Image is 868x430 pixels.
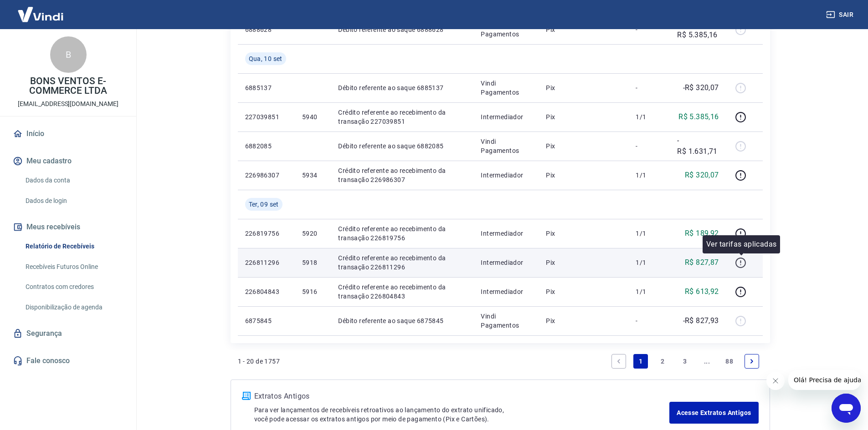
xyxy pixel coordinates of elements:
p: 1 - 20 de 1757 [238,357,280,366]
p: - [636,83,663,92]
p: R$ 5.385,16 [678,111,719,122]
p: Intermediador [481,229,531,238]
p: 1/1 [636,258,663,267]
p: R$ 827,87 [685,257,719,268]
img: Vindi [11,0,70,28]
a: Relatório de Recebíveis [22,237,125,256]
p: 1/1 [636,171,663,180]
a: Dados da conta [22,171,125,190]
p: 6888628 [245,25,288,34]
p: - [636,142,663,151]
p: Ver tarifas aplicadas [706,239,776,250]
p: Débito referente ao saque 6888628 [338,25,466,34]
p: Intermediador [481,171,531,180]
div: B [50,36,87,73]
a: Segurança [11,324,125,344]
p: 226986307 [245,171,288,180]
p: 5916 [302,287,324,296]
p: Crédito referente ao recebimento da transação 227039851 [338,108,466,126]
p: Débito referente ao saque 6875845 [338,316,466,325]
p: Vindi Pagamentos [481,137,531,155]
a: Recebíveis Futuros Online [22,258,125,276]
a: Page 1 is your current page [633,354,648,369]
iframe: Fechar mensagem [766,372,785,390]
p: Vindi Pagamentos [481,20,531,39]
span: Ter, 09 set [249,200,279,209]
p: 1/1 [636,229,663,238]
button: Sair [824,6,857,23]
p: Pix [546,316,621,325]
a: Page 3 [678,354,692,369]
p: Débito referente ao saque 6885137 [338,83,466,92]
p: -R$ 5.385,16 [677,19,719,40]
span: Olá! Precisa de ajuda? [5,6,77,14]
p: Crédito referente ao recebimento da transação 226986307 [338,166,466,184]
a: Dados de login [22,192,125,210]
button: Meu cadastro [11,151,125,171]
a: Previous page [611,354,626,369]
a: Início [11,124,125,144]
p: Débito referente ao saque 6882085 [338,142,466,151]
p: - [636,316,663,325]
a: Disponibilização de agenda [22,298,125,317]
p: [EMAIL_ADDRESS][DOMAIN_NAME] [18,99,118,109]
p: 1/1 [636,112,663,121]
p: 5934 [302,171,324,180]
p: Pix [546,83,621,92]
p: Intermediador [481,287,531,296]
p: Intermediador [481,258,531,267]
span: Qua, 10 set [249,54,282,63]
p: Crédito referente ao recebimento da transação 226819756 [338,224,466,243]
p: Pix [546,258,621,267]
p: Vindi Pagamentos [481,312,531,330]
p: R$ 613,92 [685,286,719,297]
a: Page 88 [722,354,737,369]
p: BONS VENTOS E-COMMERCE LTDA [7,76,129,96]
a: Page 2 [656,354,670,369]
iframe: Mensagem da empresa [788,370,861,390]
p: -R$ 320,07 [683,82,719,93]
button: Meus recebíveis [11,217,125,237]
p: R$ 189,92 [685,228,719,239]
p: 226819756 [245,229,288,238]
p: 226811296 [245,258,288,267]
p: 5920 [302,229,324,238]
p: 5918 [302,258,324,267]
img: ícone [242,392,251,400]
p: 6875845 [245,316,288,325]
p: Extratos Antigos [254,391,670,402]
a: Fale conosco [11,351,125,371]
p: 5940 [302,112,324,121]
p: Pix [546,25,621,34]
a: Acesse Extratos Antigos [669,402,758,424]
iframe: Botão para abrir a janela de mensagens [832,394,861,423]
p: 227039851 [245,112,288,121]
p: Pix [546,142,621,151]
p: Crédito referente ao recebimento da transação 226811296 [338,253,466,272]
p: Crédito referente ao recebimento da transação 226804843 [338,283,466,301]
p: Vindi Pagamentos [481,79,531,97]
p: 1/1 [636,287,663,296]
a: Next page [745,354,759,369]
a: Contratos com credores [22,278,125,296]
p: - [636,25,663,34]
p: R$ 320,07 [685,170,719,181]
p: Para ver lançamentos de recebíveis retroativos ao lançamento do extrato unificado, você pode aces... [254,405,670,424]
p: 6882085 [245,142,288,151]
p: Pix [546,171,621,180]
p: Pix [546,287,621,296]
ul: Pagination [608,350,763,372]
p: -R$ 827,93 [683,315,719,326]
p: 226804843 [245,287,288,296]
p: Pix [546,112,621,121]
p: 6885137 [245,83,288,92]
p: Intermediador [481,112,531,121]
p: Pix [546,229,621,238]
p: -R$ 1.631,71 [677,135,719,157]
a: Jump forward [700,354,714,369]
